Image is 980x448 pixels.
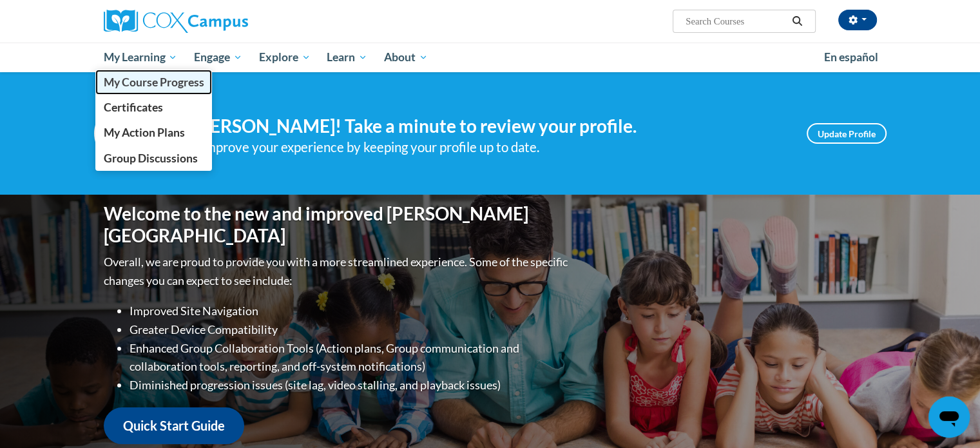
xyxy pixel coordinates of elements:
[824,50,878,64] span: En español
[186,43,251,72] a: Engage
[95,70,213,95] a: My Course Progress
[376,43,436,72] a: About
[130,339,571,376] li: Enhanced Group Collaboration Tools (Action plans, Group communication and collaboration tools, re...
[104,203,571,246] h1: Welcome to the new and improved [PERSON_NAME][GEOGRAPHIC_DATA]
[787,14,807,29] button: Search
[130,376,571,394] li: Diminished progression issues (site lag, video stalling, and playback issues)
[807,123,887,144] a: Update Profile
[928,396,970,438] iframe: Button to launch messaging window
[94,104,152,162] img: Profile Image
[103,75,204,89] span: My Course Progress
[171,137,787,158] div: Help improve your experience by keeping your profile up to date.
[327,50,367,65] span: Learn
[84,43,896,72] div: Main menu
[104,10,349,33] a: Cox Campus
[816,44,887,71] a: En español
[259,50,311,65] span: Explore
[384,50,428,65] span: About
[251,43,319,72] a: Explore
[103,151,197,165] span: Group Discussions
[104,253,571,290] p: Overall, we are proud to provide you with a more streamlined experience. Some of the specific cha...
[103,101,162,114] span: Certificates
[194,50,242,65] span: Engage
[130,302,571,320] li: Improved Site Navigation
[95,43,186,72] a: My Learning
[103,50,177,65] span: My Learning
[104,10,248,33] img: Cox Campus
[171,115,787,137] h4: Hi [PERSON_NAME]! Take a minute to review your profile.
[838,10,877,30] button: Account Settings
[95,120,213,145] a: My Action Plans
[318,43,376,72] a: Learn
[95,95,213,120] a: Certificates
[103,126,184,139] span: My Action Plans
[104,407,244,444] a: Quick Start Guide
[130,320,571,339] li: Greater Device Compatibility
[95,146,213,171] a: Group Discussions
[684,14,787,29] input: Search Courses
